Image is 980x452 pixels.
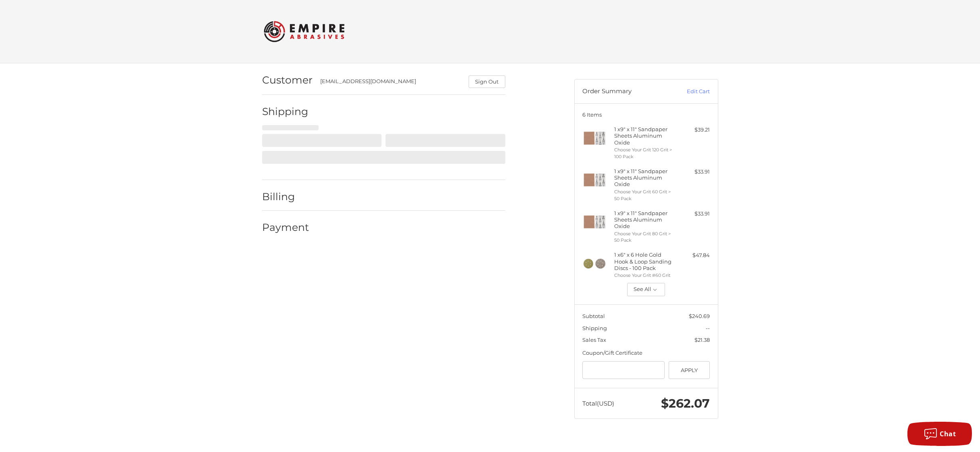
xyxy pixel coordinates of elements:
[582,325,607,331] span: Shipping
[582,400,614,407] span: Total (USD)
[706,325,710,331] span: --
[582,111,710,118] h3: 6 Items
[669,88,710,96] a: Edit Cart
[262,74,313,86] h2: Customer
[614,168,676,188] h4: 1 x 9" x 11" Sandpaper Sheets Aluminum Oxide
[940,429,956,438] span: Chat
[262,190,309,203] h2: Billing
[678,168,710,176] div: $33.91
[469,75,505,88] button: Sign Out
[614,251,676,271] h4: 1 x 6" x 6 Hole Gold Hook & Loop Sanding Discs - 100 Pack
[661,396,710,411] span: $262.07
[262,105,309,118] h2: Shipping
[627,283,665,297] button: See All
[582,349,710,357] div: Coupon/Gift Certificate
[694,337,710,343] span: $21.38
[907,422,972,446] button: Chat
[582,88,669,96] h3: Order Summary
[320,77,461,88] div: [EMAIL_ADDRESS][DOMAIN_NAME]
[678,126,710,134] div: $39.21
[582,361,665,379] input: Gift Certificate or Coupon Code
[614,126,676,146] h4: 1 x 9" x 11" Sandpaper Sheets Aluminum Oxide
[614,188,676,202] li: Choose Your Grit 60 Grit > 50 Pack
[614,230,676,244] li: Choose Your Grit 80 Grit > 50 Pack
[582,337,606,343] span: Sales Tax
[582,313,605,319] span: Subtotal
[262,221,309,234] h2: Payment
[614,146,676,160] li: Choose Your Grit 120 Grit > 100 Pack
[678,210,710,218] div: $33.91
[614,272,676,279] li: Choose Your Grit #60 Grit
[689,313,710,319] span: $240.69
[669,361,710,379] button: Apply
[678,251,710,259] div: $47.84
[264,16,344,47] img: Empire Abrasives
[614,210,676,230] h4: 1 x 9" x 11" Sandpaper Sheets Aluminum Oxide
